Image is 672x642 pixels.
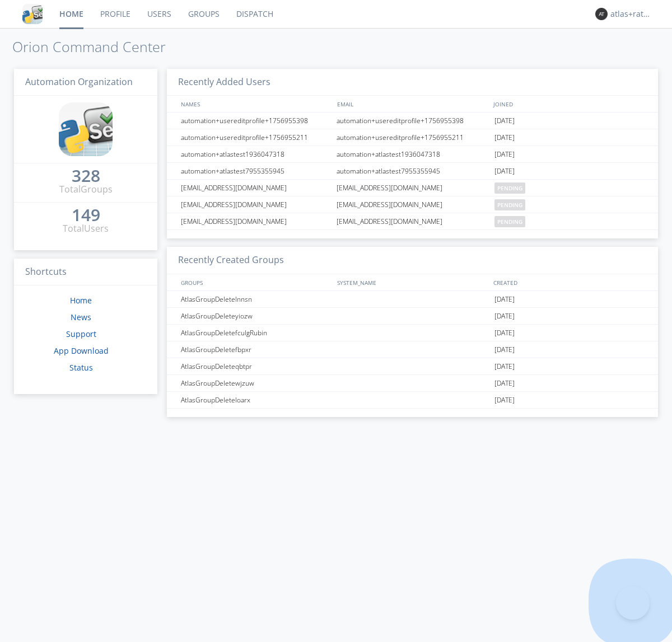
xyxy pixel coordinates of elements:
[178,291,333,307] div: AtlasGroupDeletelnnsn
[63,222,109,235] div: Total Users
[178,213,333,229] div: [EMAIL_ADDRESS][DOMAIN_NAME]
[334,274,491,290] div: SYSTEM_NAME
[167,129,658,146] a: automation+usereditprofile+1756955211automation+usereditprofile+1756955211[DATE]
[491,274,647,290] div: CREATED
[66,329,96,339] a: Support
[59,102,113,156] img: cddb5a64eb264b2086981ab96f4c1ba7
[491,96,647,112] div: JOINED
[178,358,333,374] div: AtlasGroupDeleteqbtpr
[167,392,658,409] a: AtlasGroupDeleteloarx[DATE]
[167,163,658,180] a: automation+atlastest7955355945automation+atlastest7955355945[DATE]
[334,180,492,196] div: [EMAIL_ADDRESS][DOMAIN_NAME]
[494,146,515,163] span: [DATE]
[595,8,608,20] img: 373638.png
[167,308,658,325] a: AtlasGroupDeleteyiozw[DATE]
[178,113,333,129] div: automation+usereditprofile+1756955398
[22,4,43,24] img: cddb5a64eb264b2086981ab96f4c1ba7
[494,291,515,308] span: [DATE]
[494,392,515,409] span: [DATE]
[178,96,332,112] div: NAMES
[72,209,100,221] div: 149
[167,247,658,274] h3: Recently Created Groups
[178,392,333,408] div: AtlasGroupDeleteloarx
[72,209,100,222] a: 149
[178,163,333,179] div: automation+atlastest7955355945
[494,113,515,129] span: [DATE]
[494,163,515,180] span: [DATE]
[610,8,652,20] div: atlas+ratelimit
[167,341,658,358] a: AtlasGroupDeletefbpxr[DATE]
[334,146,492,162] div: automation+atlastest1936047318
[178,196,333,213] div: [EMAIL_ADDRESS][DOMAIN_NAME]
[334,163,492,179] div: automation+atlastest7955355945
[72,170,100,183] a: 328
[167,113,658,129] a: automation+usereditprofile+1756955398automation+usereditprofile+1756955398[DATE]
[167,69,658,96] h3: Recently Added Users
[71,312,91,322] a: News
[178,146,333,162] div: automation+atlastest1936047318
[167,325,658,341] a: AtlasGroupDeletefculgRubin[DATE]
[494,341,515,358] span: [DATE]
[59,183,113,196] div: Total Groups
[334,129,492,146] div: automation+usereditprofile+1756955211
[494,199,525,210] span: pending
[167,213,658,230] a: [EMAIL_ADDRESS][DOMAIN_NAME][EMAIL_ADDRESS][DOMAIN_NAME]pending
[178,308,333,324] div: AtlasGroupDeleteyiozw
[494,358,515,375] span: [DATE]
[25,76,133,88] span: Automation Organization
[72,170,100,181] div: 328
[167,196,658,213] a: [EMAIL_ADDRESS][DOMAIN_NAME][EMAIL_ADDRESS][DOMAIN_NAME]pending
[69,362,93,373] a: Status
[616,586,650,620] iframe: Toggle Customer Support
[178,180,333,196] div: [EMAIL_ADDRESS][DOMAIN_NAME]
[494,129,515,146] span: [DATE]
[494,182,525,194] span: pending
[334,113,492,129] div: automation+usereditprofile+1756955398
[14,259,157,286] h3: Shortcuts
[167,180,658,196] a: [EMAIL_ADDRESS][DOMAIN_NAME][EMAIL_ADDRESS][DOMAIN_NAME]pending
[334,213,492,229] div: [EMAIL_ADDRESS][DOMAIN_NAME]
[54,345,109,356] a: App Download
[178,274,332,290] div: GROUPS
[494,375,515,392] span: [DATE]
[494,325,515,341] span: [DATE]
[334,196,492,213] div: [EMAIL_ADDRESS][DOMAIN_NAME]
[178,325,333,341] div: AtlasGroupDeletefculgRubin
[70,295,92,306] a: Home
[494,308,515,325] span: [DATE]
[178,341,333,358] div: AtlasGroupDeletefbpxr
[167,291,658,308] a: AtlasGroupDeletelnnsn[DATE]
[167,375,658,392] a: AtlasGroupDeletewjzuw[DATE]
[167,146,658,163] a: automation+atlastest1936047318automation+atlastest1936047318[DATE]
[167,358,658,375] a: AtlasGroupDeleteqbtpr[DATE]
[178,375,333,391] div: AtlasGroupDeletewjzuw
[178,129,333,146] div: automation+usereditprofile+1756955211
[334,96,491,112] div: EMAIL
[494,216,525,227] span: pending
